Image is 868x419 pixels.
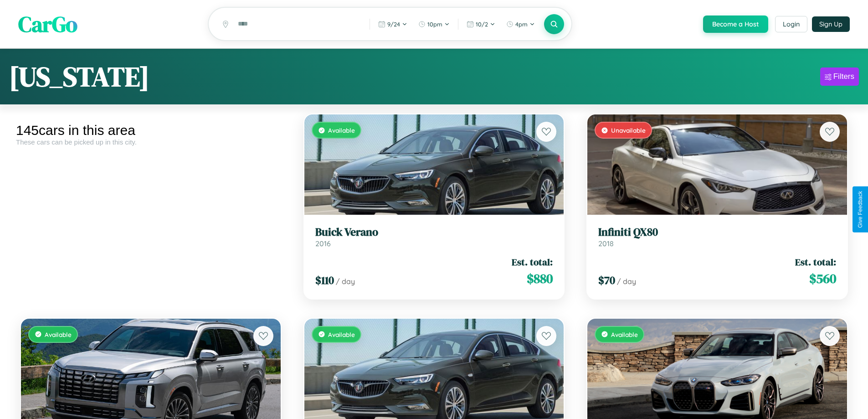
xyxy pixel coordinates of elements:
[328,126,355,134] span: Available
[387,21,400,28] span: 9 / 24
[336,277,355,286] span: / day
[809,269,836,288] span: $ 560
[598,226,836,239] h3: Infiniti QX80
[820,67,859,86] button: Filters
[9,58,149,95] h1: [US_STATE]
[598,226,836,248] a: Infiniti QX802018
[45,331,72,338] span: Available
[857,191,863,228] div: Give Feedback
[598,239,614,248] span: 2018
[812,16,850,32] button: Sign Up
[414,17,454,31] button: 10pm
[611,331,638,338] span: Available
[315,239,331,248] span: 2016
[617,277,636,286] span: / day
[512,255,553,269] span: Est. total:
[16,138,286,146] div: These cars can be picked up in this city.
[315,226,553,239] h3: Buick Verano
[315,273,334,288] span: $ 110
[476,21,488,28] span: 10 / 2
[315,226,553,248] a: Buick Verano2016
[16,123,286,138] div: 145 cars in this area
[328,331,355,338] span: Available
[427,21,442,28] span: 10pm
[374,17,412,31] button: 9/24
[462,17,500,31] button: 10/2
[795,255,836,269] span: Est. total:
[527,269,553,288] span: $ 880
[775,16,807,32] button: Login
[502,17,539,31] button: 4pm
[598,273,615,288] span: $ 70
[515,21,528,28] span: 4pm
[833,72,854,81] div: Filters
[611,126,646,134] span: Unavailable
[703,16,768,33] button: Become a Host
[18,9,77,39] span: CarGo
